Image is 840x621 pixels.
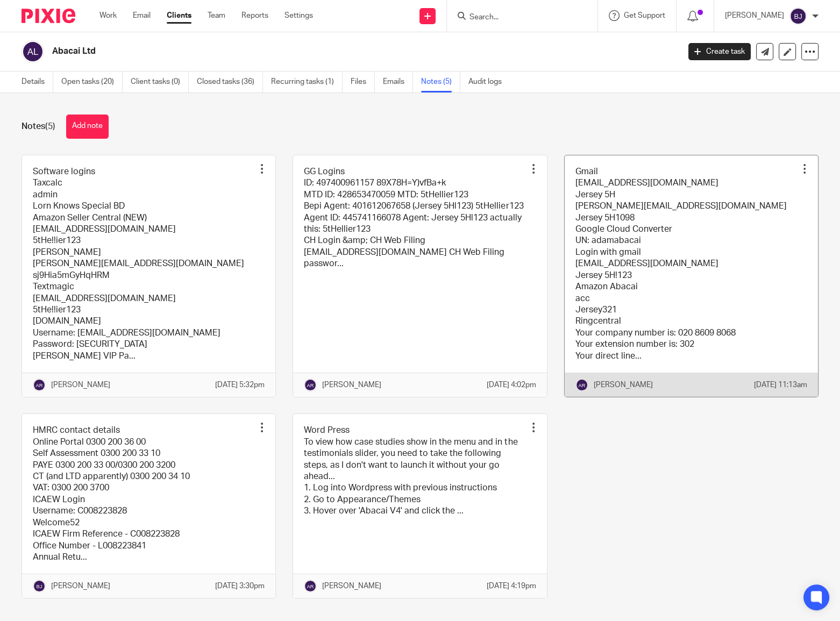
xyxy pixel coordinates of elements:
p: [PERSON_NAME] [51,380,110,390]
a: Settings [284,10,313,21]
span: Get Support [624,12,665,19]
a: Emails [383,72,413,92]
span: (5) [45,122,55,131]
h1: Notes [22,121,55,132]
img: svg%3E [304,379,317,391]
img: svg%3E [575,379,588,391]
p: [PERSON_NAME] [594,380,653,390]
p: [PERSON_NAME] [322,581,381,591]
a: Details [22,72,53,92]
a: Create task [688,43,751,60]
a: Audit logs [468,72,510,92]
p: [DATE] 5:32pm [215,380,265,390]
p: [DATE] 4:19pm [487,581,536,591]
p: [DATE] 11:13am [754,380,807,390]
a: Clients [167,10,191,21]
p: [DATE] 3:30pm [215,581,265,591]
input: Search [468,13,565,23]
img: svg%3E [33,379,46,391]
img: svg%3E [304,580,317,593]
a: Recurring tasks (1) [271,72,343,92]
a: Closed tasks (36) [197,72,263,92]
img: svg%3E [789,8,807,25]
a: Open tasks (20) [61,72,123,92]
p: [DATE] 4:02pm [487,380,536,390]
img: svg%3E [22,40,44,63]
a: Client tasks (0) [131,72,189,92]
a: Notes (5) [421,72,460,92]
h2: Abacai Ltd [52,46,548,57]
a: Files [351,72,375,92]
p: [PERSON_NAME] [51,581,110,591]
a: Reports [241,10,268,21]
a: Work [99,10,117,21]
img: Pixie [22,9,75,23]
a: Team [208,10,225,21]
img: svg%3E [33,580,46,593]
a: Email [133,10,151,21]
button: Add note [66,115,109,139]
p: [PERSON_NAME] [322,380,381,390]
p: [PERSON_NAME] [725,10,784,21]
